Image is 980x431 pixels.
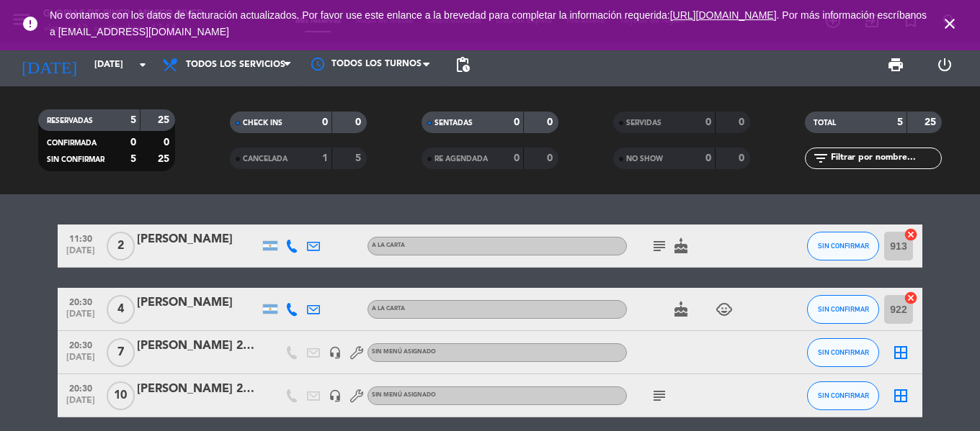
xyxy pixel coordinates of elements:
span: 4 [107,295,135,324]
span: Sin menú asignado [372,349,436,355]
strong: 0 [130,137,136,148]
i: subject [651,237,668,255]
i: error [22,15,39,32]
i: cake [672,237,690,255]
span: SENTADAS [435,119,473,127]
span: 20:30 [63,293,99,309]
strong: 0 [355,117,364,127]
span: CONFIRMADA [47,140,97,147]
span: [DATE] [63,246,99,263]
div: [PERSON_NAME] 28 personas [137,380,259,399]
div: [PERSON_NAME] 20 Personas [137,337,259,355]
span: A LA CARTA [372,306,405,312]
span: Todos los servicios [186,60,285,70]
button: SIN CONFIRMAR [807,381,879,410]
span: SIN CONFIRMAR [47,156,104,163]
strong: 0 [514,153,520,163]
strong: 25 [925,117,939,127]
strong: 5 [897,117,903,127]
i: headset_mic [329,389,342,402]
span: 10 [107,381,135,410]
span: CHECK INS [243,119,282,127]
i: [DATE] [11,49,87,81]
i: power_settings_new [936,56,953,73]
a: . Por más información escríbanos a [EMAIL_ADDRESS][DOMAIN_NAME] [50,9,927,37]
i: border_all [892,344,909,361]
strong: 0 [322,117,328,127]
span: 20:30 [63,379,99,396]
div: [PERSON_NAME] [137,230,259,249]
span: [DATE] [63,353,99,369]
span: RE AGENDADA [435,155,488,163]
strong: 25 [158,115,172,125]
i: headset_mic [329,346,342,359]
span: SIN CONFIRMAR [818,391,869,399]
i: cancel [904,291,918,305]
span: SIN CONFIRMAR [818,305,869,313]
i: border_all [892,387,909,404]
span: [DATE] [63,309,99,326]
span: 20:30 [63,336,99,353]
strong: 0 [705,153,711,163]
strong: 0 [547,117,556,127]
span: No contamos con los datos de facturación actualizados. Por favor use este enlance a la brevedad p... [50,9,927,37]
span: 11:30 [63,230,99,246]
button: SIN CONFIRMAR [807,295,879,324]
strong: 1 [322,153,328,163]
strong: 5 [355,153,364,163]
span: TOTAL [814,119,836,127]
span: A LA CARTA [372,242,405,248]
strong: 25 [158,154,172,164]
span: CANCELADA [243,155,288,163]
div: LOG OUT [920,43,969,86]
span: [DATE] [63,396,99,412]
span: SERVIDAS [626,119,661,127]
span: SIN CONFIRMAR [818,242,869,250]
i: arrow_drop_down [134,56,151,73]
span: 2 [107,232,135,260]
strong: 0 [739,153,747,163]
a: [URL][DOMAIN_NAME] [670,9,777,21]
span: NO SHOW [626,155,663,163]
span: SIN CONFIRMAR [818,348,869,356]
span: pending_actions [454,56,471,73]
i: child_care [716,301,733,318]
input: Filtrar por nombre... [829,150,941,166]
strong: 0 [514,117,520,127]
i: close [941,15,958,32]
strong: 0 [705,117,711,127]
button: SIN CONFIRMAR [807,232,879,260]
i: cancel [904,227,918,242]
strong: 0 [739,117,747,127]
strong: 0 [547,153,556,163]
strong: 0 [164,137,172,148]
strong: 5 [130,154,136,164]
i: cake [672,301,690,318]
span: print [887,56,904,73]
i: filter_list [812,150,829,167]
strong: 5 [130,115,136,125]
span: Sin menú asignado [372,392,436,398]
span: 7 [107,338,135,367]
div: [PERSON_NAME] [137,294,259,312]
button: SIN CONFIRMAR [807,338,879,367]
span: RESERVADAS [47,117,93,124]
i: subject [651,387,668,404]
